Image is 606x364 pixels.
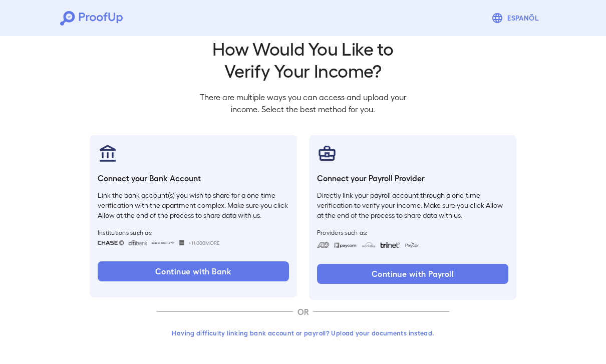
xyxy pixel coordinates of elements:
img: paycom.svg [334,242,358,248]
span: Providers such as: [317,228,508,236]
img: bankAccount.svg [98,143,118,163]
span: +11,000 More [188,239,219,247]
img: paycon.svg [404,242,420,248]
button: Espanõl [487,8,546,28]
img: citibank.svg [128,240,147,245]
button: Continue with Bank [98,261,289,281]
p: There are multiple ways you can access and upload your income. Select the best method for you. [192,91,414,115]
h2: How Would You Like to Verify Your Income? [192,37,414,81]
span: Institutions such as: [98,228,289,236]
p: OR [293,306,313,318]
img: bankOfAmerica.svg [151,240,175,245]
img: chase.svg [98,240,124,245]
h6: Connect your Payroll Provider [317,172,508,184]
p: Directly link your payroll account through a one-time verification to verify your income. Make su... [317,190,508,220]
img: workday.svg [362,242,376,248]
img: payrollProvider.svg [317,143,337,163]
button: Continue with Payroll [317,264,508,284]
button: Having difficulty linking bank account or payroll? Upload your documents instead. [157,324,449,342]
img: wellsfargo.svg [179,240,185,245]
img: adp.svg [317,242,330,248]
p: Link the bank account(s) you wish to share for a one-time verification with the apartment complex... [98,190,289,220]
h6: Connect your Bank Account [98,172,289,184]
img: trinet.svg [380,242,400,248]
